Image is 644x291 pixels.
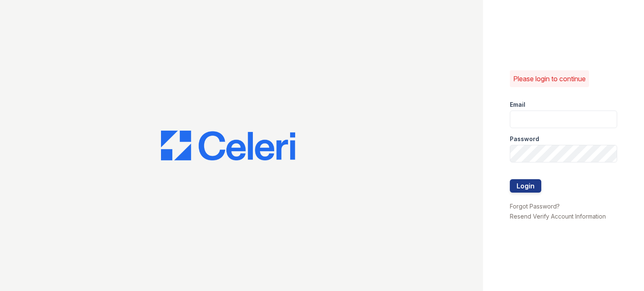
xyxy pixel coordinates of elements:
[513,74,586,84] p: Please login to continue
[510,100,525,109] label: Email
[510,135,539,143] label: Password
[510,179,541,193] button: Login
[510,213,606,220] a: Resend Verify Account Information
[161,131,295,161] img: CE_Logo_Blue-a8612792a0a2168367f1c8372b55b34899dd931a85d93a1a3d3e32e68fde9ad4.png
[510,203,560,210] a: Forgot Password?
